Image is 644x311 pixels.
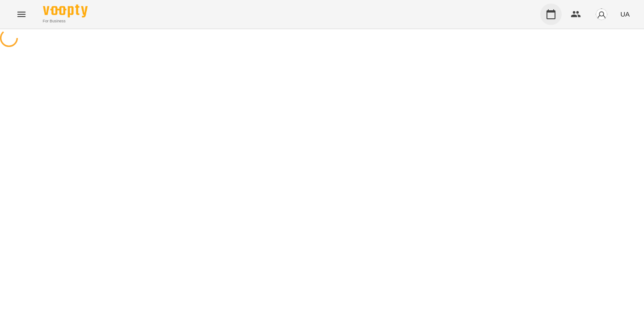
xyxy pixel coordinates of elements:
[43,18,88,24] span: For Business
[43,4,88,17] img: Voopty Logo
[617,6,633,22] button: UA
[595,8,608,21] img: avatar_s.png
[620,9,630,19] span: UA
[11,4,32,25] button: Menu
